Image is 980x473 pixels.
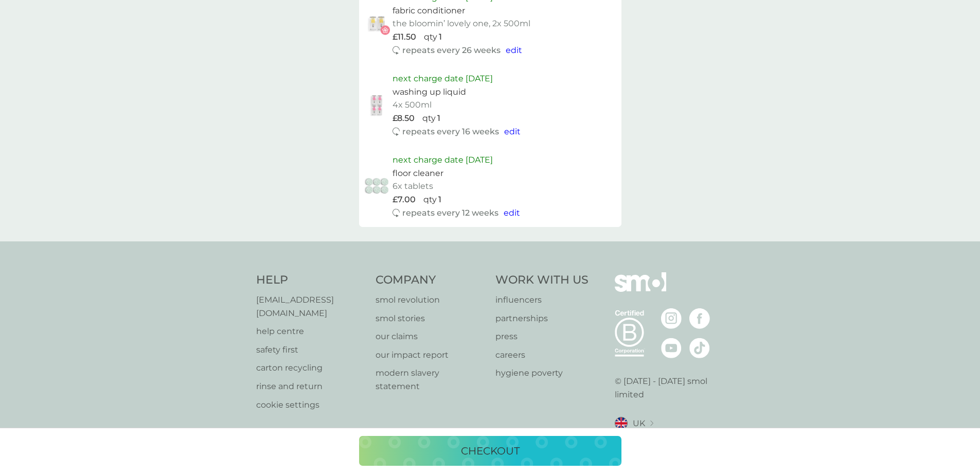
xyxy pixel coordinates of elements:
[376,312,485,325] a: smol stories
[393,112,415,125] p: £8.50
[359,436,621,466] button: checkout
[256,361,366,375] a: carton recycling
[495,272,589,288] h4: Work With Us
[615,417,628,430] img: UK flag
[376,330,485,343] a: our claims
[402,44,501,57] p: repeats every 26 weeks
[506,44,522,57] button: edit
[650,421,653,426] img: select a new location
[689,338,710,358] img: visit the smol Tiktok page
[504,125,521,138] button: edit
[437,112,440,125] p: 1
[495,330,589,343] a: press
[376,348,485,362] a: our impact report
[504,206,520,220] button: edit
[393,153,493,167] p: next charge date [DATE]
[661,338,682,358] img: visit the smol Youtube page
[256,272,366,288] h4: Help
[402,206,498,220] p: repeats every 12 weeks
[393,180,433,193] p: 6x tablets
[393,167,443,180] p: floor cleaner
[393,98,432,112] p: 4x 500ml
[256,325,366,338] a: help centre
[615,272,666,307] img: smol
[495,366,589,380] a: hygiene poverty
[393,17,530,30] p: the bloomin’ lovely one, 2x 500ml
[438,193,441,206] p: 1
[423,193,437,206] p: qty
[256,293,366,320] a: [EMAIL_ADDRESS][DOMAIN_NAME]
[615,375,724,401] p: © [DATE] - [DATE] smol limited
[256,343,366,357] a: safety first
[393,30,416,44] p: £11.50
[376,366,485,393] a: modern slavery statement
[495,348,589,362] a: careers
[661,308,682,329] img: visit the smol Instagram page
[495,312,589,325] a: partnerships
[376,272,485,288] h4: Company
[393,193,416,206] p: £7.00
[393,4,465,17] p: fabric conditioner
[402,125,499,138] p: repeats every 16 weeks
[461,443,520,459] p: checkout
[424,30,437,44] p: qty
[393,72,493,85] p: next charge date [DATE]
[495,293,589,307] a: influencers
[256,380,366,393] a: rinse and return
[504,127,521,136] span: edit
[504,208,520,218] span: edit
[393,85,466,99] p: washing up liquid
[439,30,442,44] p: 1
[422,112,436,125] p: qty
[689,308,710,329] img: visit the smol Facebook page
[506,45,522,55] span: edit
[376,293,485,307] a: smol revolution
[256,398,366,412] a: cookie settings
[633,417,645,430] span: UK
